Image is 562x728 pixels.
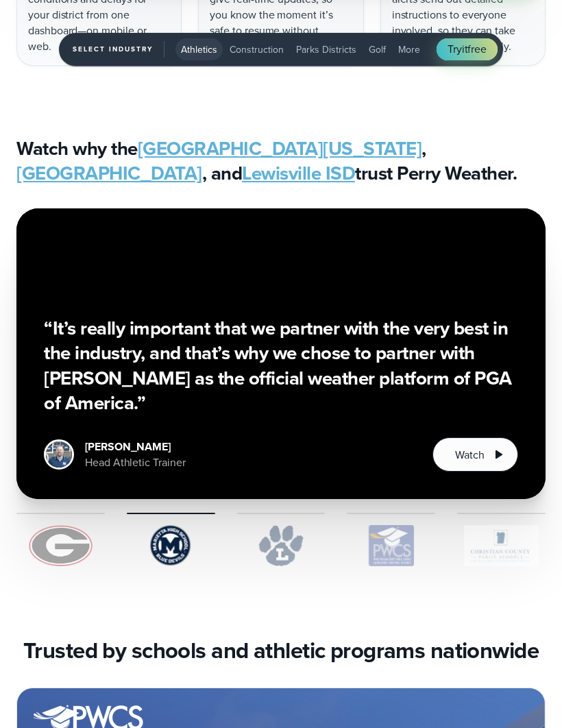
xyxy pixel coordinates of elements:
[363,38,391,60] button: Golf
[448,41,487,57] span: Try free
[127,525,215,566] img: Marietta-High-School.svg
[85,454,186,470] div: Head Athletic Trainer
[138,134,422,162] a: [GEOGRAPHIC_DATA][US_STATE]
[432,437,518,472] button: Watch
[46,441,72,468] img: Jeff-Hopp.jpg
[462,41,468,57] span: it
[398,43,420,57] span: More
[16,136,546,186] h3: Watch why the , , and trust Perry Weather.
[181,43,217,57] span: Athletics
[73,41,164,58] span: Select Industry
[16,208,546,499] div: 2 of 5
[175,38,223,60] button: Athletics
[455,447,485,463] span: Watch
[44,316,518,416] h3: “It’s really important that we partner with the very best in the industry, and that’s why we chos...
[224,38,289,60] button: Construction
[369,43,386,57] span: Golf
[16,159,202,187] a: [GEOGRAPHIC_DATA]
[23,637,539,665] h3: Trusted by schools and athletic programs nationwide
[85,439,186,454] div: [PERSON_NAME]
[230,43,284,57] span: Construction
[296,43,356,57] span: Parks Districts
[437,38,498,60] a: Tryitfree
[393,38,426,60] button: More
[242,159,355,187] a: Lewisville ISD
[291,38,362,60] button: Parks Districts
[16,208,546,499] div: slideshow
